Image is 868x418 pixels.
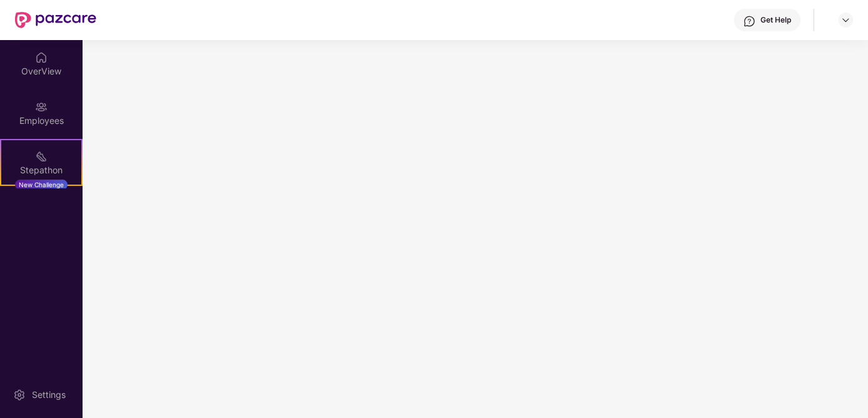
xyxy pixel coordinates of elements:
[35,150,48,163] img: svg+xml;base64,PHN2ZyB4bWxucz0iaHR0cDovL3d3dy53My5vcmcvMjAwMC9zdmciIHdpZHRoPSIyMSIgaGVpZ2h0PSIyMC...
[840,15,850,25] img: svg+xml;base64,PHN2ZyBpZD0iRHJvcGRvd24tMzJ4MzIiIHhtbG5zPSJodHRwOi8vd3d3LnczLm9yZy8yMDAwL3N2ZyIgd2...
[35,51,48,64] img: svg+xml;base64,PHN2ZyBpZD0iSG9tZSIgeG1sbnM9Imh0dHA6Ly93d3cudzMub3JnLzIwMDAvc3ZnIiB3aWR0aD0iMjAiIG...
[13,389,26,401] img: svg+xml;base64,PHN2ZyBpZD0iU2V0dGluZy0yMHgyMCIgeG1sbnM9Imh0dHA6Ly93d3cudzMub3JnLzIwMDAvc3ZnIiB3aW...
[28,389,69,401] div: Settings
[35,101,48,113] img: svg+xml;base64,PHN2ZyBpZD0iRW1wbG95ZWVzIiB4bWxucz0iaHR0cDovL3d3dy53My5vcmcvMjAwMC9zdmciIHdpZHRoPS...
[1,164,81,176] div: Stepathon
[15,12,96,28] img: New Pazcare Logo
[743,15,755,28] img: svg+xml;base64,PHN2ZyBpZD0iSGVscC0zMngzMiIgeG1sbnM9Imh0dHA6Ly93d3cudzMub3JnLzIwMDAvc3ZnIiB3aWR0aD...
[760,15,791,25] div: Get Help
[15,180,68,190] div: New Challenge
